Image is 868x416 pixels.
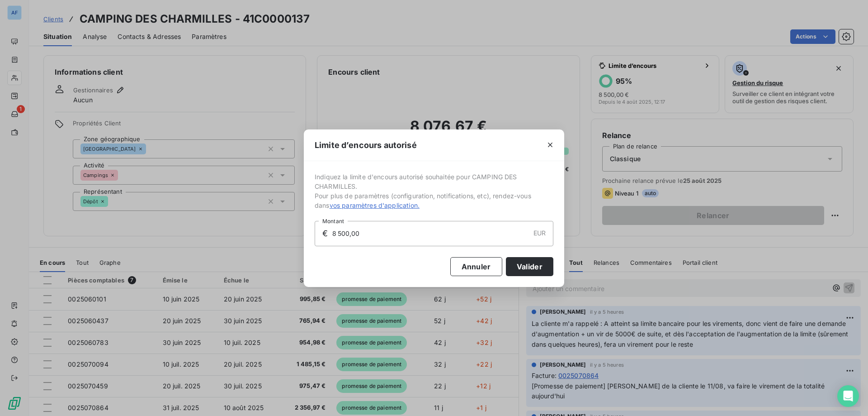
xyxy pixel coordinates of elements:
[315,172,553,210] span: Indiquez la limite d'encours autorisé souhaitée pour CAMPING DES CHARMILLES. Pour plus de paramèt...
[330,201,420,209] span: vos paramètres d'application.
[837,385,859,407] div: Open Intercom Messenger
[506,257,553,276] button: Valider
[450,257,502,276] button: Annuler
[315,139,417,151] span: Limite d’encours autorisé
